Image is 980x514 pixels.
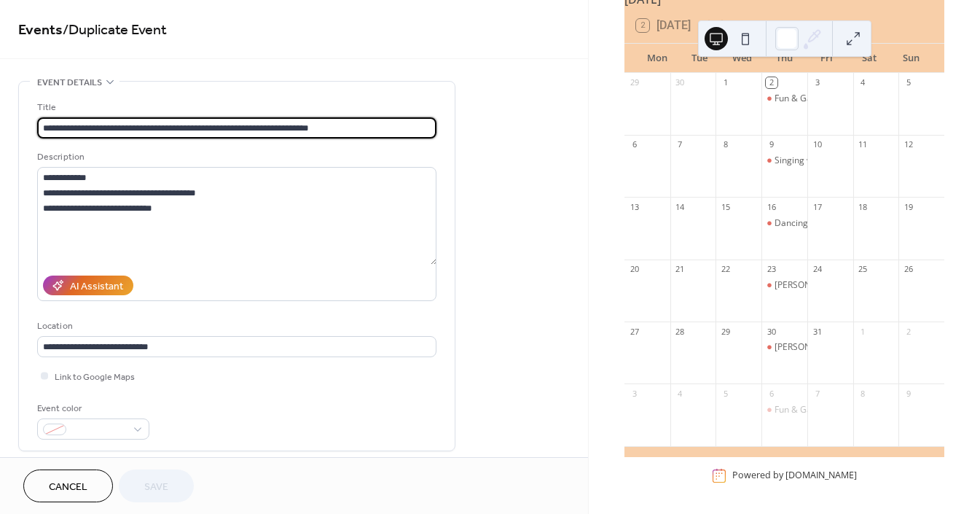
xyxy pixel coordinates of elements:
[806,44,848,73] div: Fri
[858,388,869,399] div: 8
[812,388,823,399] div: 7
[37,319,434,334] div: Location
[629,388,640,399] div: 3
[766,201,777,212] div: 16
[766,77,777,88] div: 2
[812,264,823,275] div: 24
[55,370,135,385] span: Link to Google Maps
[675,139,686,150] div: 7
[720,139,731,150] div: 8
[903,77,914,88] div: 5
[675,77,686,88] div: 30
[675,264,686,275] div: 21
[629,77,640,88] div: 29
[678,44,721,73] div: Tue
[732,470,857,482] div: Powered by
[761,93,807,105] div: Fun & Games; Massage; Anglers Mates
[37,401,146,416] div: Event color
[49,480,87,495] span: Cancel
[63,16,167,44] span: / Duplicate Event
[629,326,640,337] div: 27
[720,77,731,88] div: 1
[812,139,823,150] div: 10
[812,77,823,88] div: 3
[903,139,914,150] div: 12
[18,16,63,44] a: Events
[720,264,731,275] div: 22
[766,388,777,399] div: 6
[43,276,133,295] button: AI Assistant
[766,264,777,275] div: 23
[812,326,823,337] div: 31
[636,44,678,73] div: Mon
[785,470,857,482] a: [DOMAIN_NAME]
[848,44,890,73] div: Sat
[37,75,102,90] span: Event details
[761,279,807,292] div: Martin Perry ; Games with volunteers
[775,93,934,105] div: Fun & Games; Massage; Anglers Mates
[675,388,686,399] div: 4
[721,44,763,73] div: Wed
[37,100,434,115] div: Title
[903,388,914,399] div: 9
[890,44,933,73] div: Sun
[37,149,434,165] div: Description
[812,201,823,212] div: 17
[858,264,869,275] div: 25
[629,264,640,275] div: 20
[70,279,123,295] div: AI Assistant
[858,326,869,337] div: 1
[858,139,869,150] div: 11
[23,470,113,502] button: Cancel
[858,77,869,88] div: 4
[629,201,640,212] div: 13
[775,279,943,292] div: [PERSON_NAME] ; Games with volunteers
[903,201,914,212] div: 19
[675,201,686,212] div: 14
[675,326,686,337] div: 28
[720,201,731,212] div: 15
[903,264,914,275] div: 26
[629,139,640,150] div: 6
[858,201,869,212] div: 18
[720,326,731,337] div: 29
[766,326,777,337] div: 30
[761,217,807,230] div: Dancing with Doug; Strummers guitar group with Sylvia; Massage
[903,326,914,337] div: 2
[761,155,807,167] div: Singing with Mary; Steve McGill, Carers' Session
[761,404,807,416] div: Fun & Games; Children from John Clifford Massage; Alderman White Academy
[766,139,777,150] div: 9
[761,341,807,354] div: Martin Taylor - Songs from the 60s.
[775,341,931,354] div: [PERSON_NAME] - Songs from the 60s.
[720,388,731,399] div: 5
[763,44,805,73] div: Thu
